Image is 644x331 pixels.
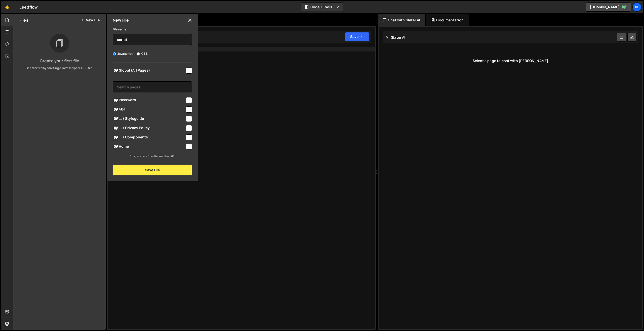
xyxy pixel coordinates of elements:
label: CSS [137,51,148,56]
h2: Files [19,17,28,23]
input: CSS [137,52,140,56]
div: Select a page to chat with [PERSON_NAME] [383,51,638,71]
span: ... / Components [113,134,185,140]
a: Kl [632,3,641,12]
div: Chat with Slater AI [378,14,425,26]
span: 404 [113,106,185,113]
h2: Slater AI [385,35,406,40]
input: Javascript [113,52,116,56]
input: Search pages [113,81,192,92]
button: Code + Tools [301,3,343,12]
small: 7 pages come from the Webflow API [130,154,175,158]
div: Leedflow [19,4,38,10]
span: ... / Privacy Policy [113,125,185,131]
span: Global (All Pages) [113,68,185,74]
h3: Create your first file [17,59,102,63]
button: New File [81,18,100,22]
h2: New File [113,17,129,23]
button: Save [345,32,369,41]
label: Javascript [113,51,133,56]
p: Get started by starting a Javascript or CSS file. [17,66,102,70]
input: Name [113,34,192,45]
a: [DOMAIN_NAME] [586,3,631,12]
span: Password [113,97,185,103]
button: Save File [113,165,192,175]
a: 🤙 [1,1,13,13]
div: Documentation [426,14,469,26]
label: File name [113,27,126,32]
span: ... / Styleguide [113,116,185,122]
span: Home [113,144,185,150]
